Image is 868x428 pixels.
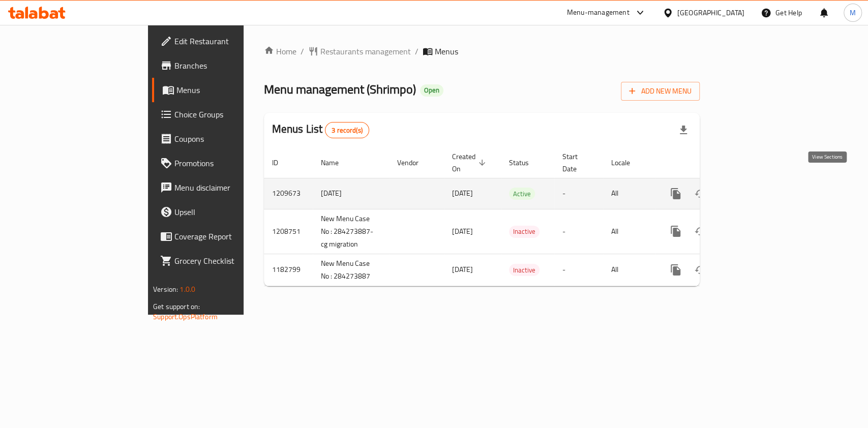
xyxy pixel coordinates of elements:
span: Choice Groups [174,108,285,120]
span: Grocery Checklist [174,255,285,267]
span: Active [509,188,535,200]
button: Change Status [688,219,712,243]
span: Promotions [174,157,285,169]
span: Inactive [509,264,540,276]
div: [GEOGRAPHIC_DATA] [677,7,744,18]
span: Menus [176,84,285,96]
button: Add New Menu [621,82,700,101]
span: Coupons [174,133,285,145]
a: Choice Groups [152,102,293,127]
span: Branches [174,59,285,72]
a: Menu disclaimer [152,175,293,200]
span: Menus [435,45,458,57]
a: Coverage Report [152,224,293,249]
span: Add New Menu [629,85,692,98]
a: Restaurants management [308,45,411,57]
span: 1.0.0 [179,283,195,296]
button: more [664,181,688,206]
span: M [850,7,856,18]
div: Inactive [509,264,540,276]
td: All [603,178,655,209]
span: [DATE] [452,225,473,238]
a: Branches [152,53,293,78]
span: Created On [452,150,489,175]
span: Menu disclaimer [174,181,285,194]
span: Get support on: [153,300,200,313]
span: Restaurants management [320,45,411,57]
span: Menu management ( Shrimpo ) [264,78,416,101]
a: Upsell [152,200,293,224]
span: Edit Restaurant [174,35,285,47]
div: Total records count [325,122,369,138]
th: Actions [655,147,769,178]
a: Edit Restaurant [152,29,293,53]
span: Vendor [397,157,432,169]
h2: Menus List [272,121,369,138]
span: Name [321,157,352,169]
table: enhanced table [264,147,769,286]
td: - [554,209,603,254]
td: All [603,209,655,254]
td: [DATE] [313,178,389,209]
span: Start Date [562,150,591,175]
span: Locale [611,157,643,169]
span: Version: [153,283,178,296]
td: - [554,178,603,209]
div: Open [420,84,443,97]
button: more [664,219,688,243]
button: Change Status [688,258,712,282]
a: Coupons [152,127,293,151]
td: New Menu Case No : 284273887-cg migration [313,209,389,254]
span: Open [420,86,443,95]
span: 3 record(s) [325,126,369,135]
span: Status [509,157,542,169]
td: All [603,254,655,286]
span: Upsell [174,206,285,218]
div: Export file [671,118,696,142]
a: Promotions [152,151,293,175]
div: Menu-management [567,7,630,19]
span: [DATE] [452,187,473,200]
li: / [301,45,304,57]
button: more [664,258,688,282]
td: New Menu Case No : 284273887 [313,254,389,286]
span: Coverage Report [174,230,285,242]
span: ID [272,157,291,169]
a: Support.OpsPlatform [153,310,218,323]
a: Grocery Checklist [152,249,293,273]
span: Inactive [509,226,540,237]
nav: breadcrumb [264,45,700,57]
div: Active [509,188,535,200]
td: - [554,254,603,286]
a: Menus [152,78,293,102]
li: / [415,45,418,57]
button: Change Status [688,181,712,206]
span: [DATE] [452,263,473,276]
